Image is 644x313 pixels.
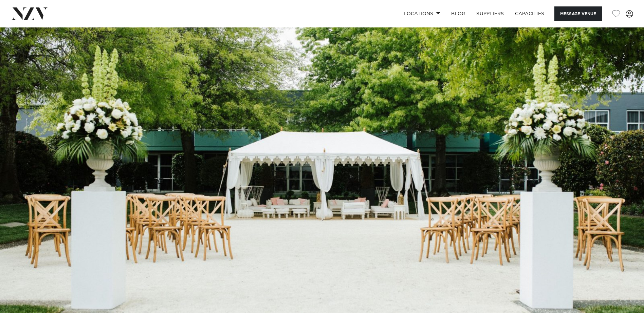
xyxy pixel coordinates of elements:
img: nzv-logo.png [11,7,48,20]
a: SUPPLIERS [471,6,509,21]
a: Capacities [510,6,550,21]
a: BLOG [446,6,471,21]
a: Locations [398,6,446,21]
button: Message Venue [554,6,602,21]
